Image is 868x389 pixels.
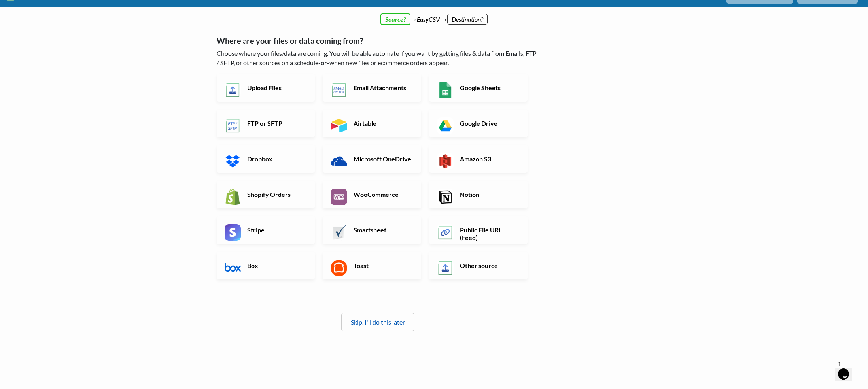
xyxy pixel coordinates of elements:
[429,110,528,137] a: Google Drive
[429,181,528,208] a: Notion
[331,189,347,205] img: WooCommerce App & API
[209,7,660,24] div: → CSV →
[429,145,528,173] a: Amazon S3
[437,224,454,241] img: Public File URL App & API
[437,189,454,205] img: Notion App & API
[429,74,528,102] a: Google Sheets
[437,82,454,98] img: Google Sheets App & API
[323,74,421,102] a: Email Attachments
[458,262,520,269] h6: Other source
[245,226,307,234] h6: Stripe
[217,216,315,244] a: Stripe
[351,318,405,326] a: Skip, I'll do this later
[429,252,528,279] a: Other source
[437,153,454,170] img: Amazon S3 App & API
[245,155,307,162] h6: Dropbox
[217,252,315,279] a: Box
[225,153,241,170] img: Dropbox App & API
[225,260,241,276] img: Box App & API
[458,119,520,127] h6: Google Drive
[352,226,414,234] h6: Smartsheet
[225,117,241,134] img: FTP or SFTP App & API
[331,260,347,276] img: Toast App & API
[225,82,241,98] img: Upload Files App & API
[437,117,454,134] img: Google Drive App & API
[352,262,414,269] h6: Toast
[217,74,315,102] a: Upload Files
[217,36,539,45] h5: Where are your files or data coming from?
[217,181,315,208] a: Shopify Orders
[217,49,539,68] p: Choose where your files/data are coming. You will be able automate if you want by getting files &...
[323,181,421,208] a: WooCommerce
[225,224,241,241] img: Stripe App & API
[352,119,414,127] h6: Airtable
[352,155,414,162] h6: Microsoft OneDrive
[331,224,347,241] img: Smartsheet App & API
[352,84,414,91] h6: Email Attachments
[331,117,347,134] img: Airtable App & API
[245,84,307,91] h6: Upload Files
[458,191,520,198] h6: Notion
[323,145,421,173] a: Microsoft OneDrive
[217,145,315,173] a: Dropbox
[352,191,414,198] h6: WooCommerce
[245,262,307,269] h6: Box
[458,226,520,241] h6: Public File URL (Feed)
[458,155,520,162] h6: Amazon S3
[323,252,421,279] a: Toast
[331,82,347,98] img: Email New CSV or XLSX File App & API
[245,119,307,127] h6: FTP or SFTP
[437,260,454,276] img: Other Source App & API
[323,216,421,244] a: Smartsheet
[835,357,860,381] iframe: chat widget
[245,191,307,198] h6: Shopify Orders
[225,189,241,205] img: Shopify App & API
[318,59,329,66] b: -or-
[217,110,315,137] a: FTP or SFTP
[458,84,520,91] h6: Google Sheets
[323,110,421,137] a: Airtable
[331,153,347,170] img: Microsoft OneDrive App & API
[429,216,528,244] a: Public File URL (Feed)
